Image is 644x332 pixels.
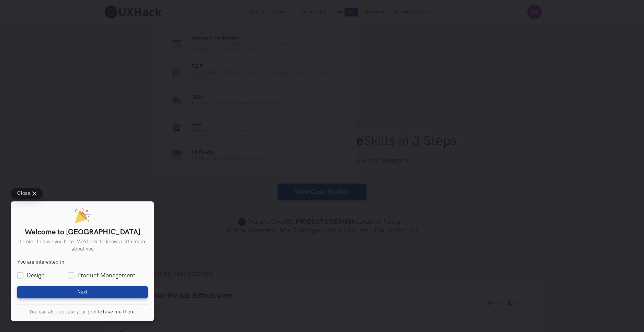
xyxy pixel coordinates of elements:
[77,289,88,295] span: Next
[68,271,135,280] label: Product Management
[11,188,43,199] button: Close
[17,286,148,298] button: Next
[17,271,45,280] label: Design
[102,309,135,315] a: Take me there
[17,191,30,196] span: Close
[17,309,148,315] p: You can also update your profile .
[17,228,148,237] h1: Welcome to [GEOGRAPHIC_DATA]
[17,259,64,265] legend: You are interested in
[17,239,148,253] p: It’s nice to have you here. We’d love to know a little more about you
